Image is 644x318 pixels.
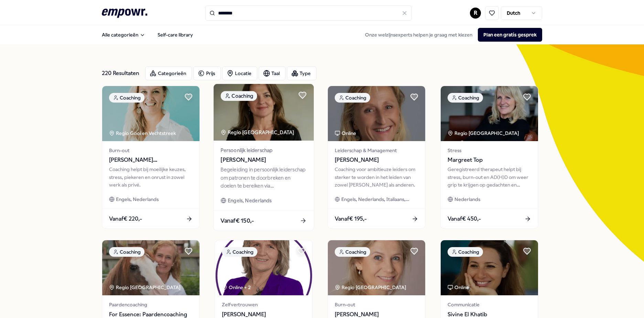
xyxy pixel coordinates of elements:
[448,156,531,165] span: Margreet Top
[152,28,198,42] a: Self-care library
[96,28,151,42] button: Alle categorieën
[335,247,370,257] div: Coaching
[448,147,531,154] span: Stress
[109,247,144,257] div: Coaching
[228,197,272,204] span: Engels, Nederlands
[221,146,307,154] span: Persoonlijk leiderschap
[222,66,257,80] button: Locatie
[109,214,142,223] span: Vanaf € 220,-
[328,86,425,141] img: package image
[205,6,412,21] input: Search for products, categories or subcategories
[328,86,426,229] a: package imageCoachingOnlineLeiderschap & Management[PERSON_NAME]Coaching voor ambitieuze leiders ...
[96,28,198,42] nav: Main
[109,147,193,154] span: Burn-out
[213,84,314,231] a: package imageCoachingRegio [GEOGRAPHIC_DATA] Persoonlijk leiderschap[PERSON_NAME]Begeleiding in p...
[221,166,307,190] div: Begeleiding in persoonlijk leiderschap om patronen te doorbreken en doelen te bereiken via bewust...
[221,156,307,165] span: [PERSON_NAME]
[109,284,182,291] div: Regio [GEOGRAPHIC_DATA]
[109,301,193,308] span: Paardencoaching
[448,129,520,137] div: Regio [GEOGRAPHIC_DATA]
[287,66,316,80] button: Type
[448,214,481,223] span: Vanaf € 450,-
[335,284,407,291] div: Regio [GEOGRAPHIC_DATA]
[102,86,200,229] a: package imageCoachingRegio Gooi en Vechtstreek Burn-out[PERSON_NAME][GEOGRAPHIC_DATA]Coaching hel...
[341,195,418,203] span: Engels, Nederlands, Italiaans, Zweeds
[335,166,418,189] div: Coaching voor ambitieuze leiders om sterker te worden in het leiden van zowel [PERSON_NAME] als a...
[109,93,144,103] div: Coaching
[335,301,418,308] span: Burn-out
[109,166,193,189] div: Coaching helpt bij moeilijke keuzes, stress, piekeren en onrust in zowel werk als privé.
[222,301,305,308] span: Zelfvertrouwen
[102,66,140,80] div: 220 Resultaten
[441,86,538,141] img: package image
[335,129,356,137] div: Online
[215,240,312,295] img: package image
[116,195,159,203] span: Engels, Nederlands
[221,91,257,101] div: Coaching
[441,240,538,295] img: package image
[448,93,483,103] div: Coaching
[478,28,542,42] button: Plan een gratis gesprek
[448,247,483,257] div: Coaching
[145,66,192,80] button: Categorieën
[193,66,221,80] button: Prijs
[102,86,200,141] img: package image
[221,128,295,136] div: Regio [GEOGRAPHIC_DATA]
[335,93,370,103] div: Coaching
[109,156,193,165] span: [PERSON_NAME][GEOGRAPHIC_DATA]
[102,240,200,295] img: package image
[448,301,531,308] span: Communicatie
[221,216,254,225] span: Vanaf € 150,-
[335,156,418,165] span: [PERSON_NAME]
[448,284,469,291] div: Online
[454,195,480,203] span: Nederlands
[470,8,481,19] button: R
[222,284,251,291] div: Online + 2
[109,129,177,137] div: Regio Gooi en Vechtstreek
[335,147,418,154] span: Leiderschap & Management
[359,28,542,42] div: Onze welzijnsexperts helpen je graag met kiezen
[214,84,314,141] img: package image
[222,247,257,257] div: Coaching
[335,214,367,223] span: Vanaf € 195,-
[440,86,538,229] a: package imageCoachingRegio [GEOGRAPHIC_DATA] StressMargreet TopGeregistreerd therapeut helpt bij ...
[448,166,531,189] div: Geregistreerd therapeut helpt bij stress, burn-out en AD(H)D om weer grip te krijgen op gedachten...
[328,240,425,295] img: package image
[259,66,286,80] button: Taal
